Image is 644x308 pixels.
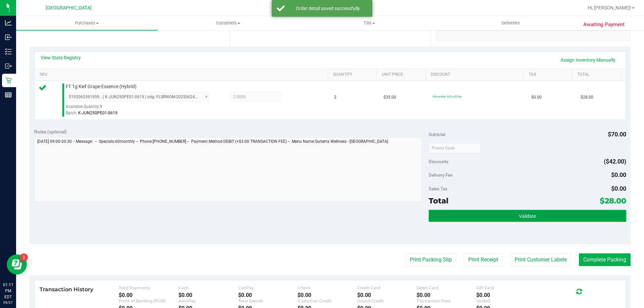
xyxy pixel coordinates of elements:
[334,94,336,101] span: 2
[429,132,445,137] span: Subtotal
[417,285,476,290] div: Debit Card
[299,16,440,30] a: Tills
[476,285,536,290] div: Gift Card
[600,196,626,205] span: $28.00
[119,298,178,303] div: Point of Banking (POB)
[333,72,374,77] a: Quantity
[178,298,238,303] div: AeroPay
[556,54,620,66] a: Assign Inventory Manually
[429,210,626,222] button: Validate
[608,131,626,138] span: $70.00
[383,94,396,101] span: $35.00
[357,298,417,303] div: Issued Credit
[5,77,12,84] inline-svg: Retail
[406,253,456,266] button: Print Packing Slip
[429,172,452,178] span: Delivery Fee
[510,253,571,266] button: Print Customer Labels
[7,254,27,274] iframe: Resource center
[417,298,476,303] div: Transaction Fees
[429,156,448,168] span: Discounts
[382,72,423,77] a: Unit Price
[238,292,298,298] div: $0.00
[429,186,447,191] span: Sales Tax
[440,16,581,30] a: Deliveries
[298,298,357,303] div: Customer Credit
[299,20,439,26] span: Tills
[40,72,325,77] a: SKU
[298,292,357,298] div: $0.00
[178,285,238,290] div: Cash
[157,16,299,30] a: Customers
[41,54,81,61] a: View State Registry
[288,5,367,12] div: Order detail saved successfully
[119,292,178,298] div: $0.00
[100,104,102,109] span: 1
[417,292,476,298] div: $0.00
[16,16,157,30] a: Purchases
[583,21,625,28] span: Awaiting Payment
[5,91,12,98] inline-svg: Reports
[464,253,502,266] button: Print Receipt
[5,34,12,41] inline-svg: Inbound
[178,292,238,298] div: $0.00
[519,213,536,219] span: Validate
[66,102,217,115] div: Available Quantity:
[476,292,536,298] div: $0.00
[357,292,417,298] div: $0.00
[5,63,12,69] inline-svg: Outbound
[433,95,462,98] span: 60monthly: 60% off line
[579,253,631,266] button: Complete Packing
[581,94,593,101] span: $28.00
[238,298,298,303] div: Total Spendr
[5,19,12,26] inline-svg: Analytics
[46,5,92,11] span: [GEOGRAPHIC_DATA]
[531,94,542,101] span: $0.00
[476,298,536,303] div: Voided
[611,185,626,192] span: $0.00
[529,72,570,77] a: Tax
[577,72,618,77] a: Total
[3,282,13,300] p: 01:11 PM EDT
[5,48,12,55] inline-svg: Inventory
[119,285,178,290] div: Total Payments
[34,129,67,134] span: Notes (optional)
[357,285,417,290] div: Credit Card
[429,196,448,205] span: Total
[429,143,481,153] input: Promo Code
[604,158,626,165] span: ($42.00)
[16,20,157,26] span: Purchases
[588,5,631,10] span: Hi, [PERSON_NAME]!
[298,285,357,290] div: Check
[431,72,521,77] a: Discount
[20,253,28,261] iframe: Resource center unread badge
[238,285,298,290] div: CanPay
[611,171,626,178] span: $0.00
[78,111,117,115] span: K-JUN25GPE01-0619
[492,20,529,26] span: Deliveries
[158,20,298,26] span: Customers
[66,83,137,90] span: FT 1g Kief Grape Essence (Hybrid)
[3,300,13,305] p: 09/27
[66,111,77,115] span: Batch:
